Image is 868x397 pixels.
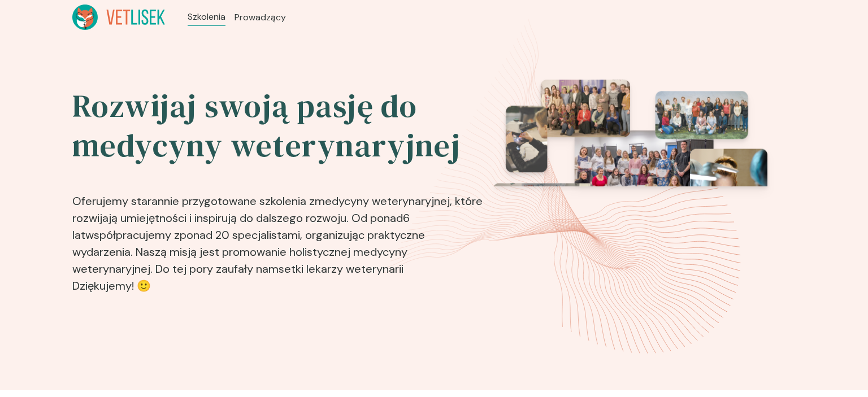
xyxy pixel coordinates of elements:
a: Szkolenia [188,10,225,24]
h2: Rozwijaj swoją pasję do medycyny weterynaryjnej [72,86,485,165]
p: Oferujemy starannie przygotowane szkolenia z , które rozwijają umiejętności i inspirują do dalsze... [72,174,485,299]
a: Prowadzący [235,11,286,24]
b: setki lekarzy weterynarii [279,261,403,276]
img: eventsPhotosRoll2.png [493,80,767,303]
b: ponad 20 specjalistami [180,228,300,242]
b: medycyny weterynaryjnej [315,194,450,208]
